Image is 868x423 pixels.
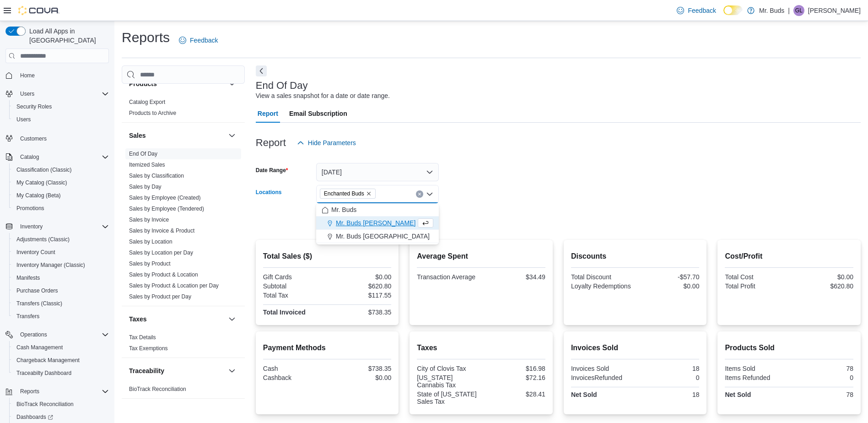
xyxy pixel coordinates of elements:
[20,90,34,98] span: Users
[725,273,787,281] div: Total Cost
[129,161,165,168] span: Itemized Sales
[13,203,109,214] span: Promotions
[13,190,109,201] span: My Catalog (Beta)
[9,259,113,271] button: Inventory Manager (Classic)
[129,249,193,256] a: Sales by Location per Day
[16,166,72,174] span: Classification (Classic)
[417,390,479,405] div: State of [US_STATE] Sales Tax
[483,273,545,281] div: $34.49
[9,297,113,310] button: Transfers (Classic)
[129,227,194,234] span: Sales by Invoice & Product
[129,216,169,223] span: Sales by Invoice
[129,150,157,157] span: End Of Day
[256,80,308,91] h3: End Of Day
[256,189,282,196] label: Locations
[571,251,700,262] h2: Discounts
[289,104,347,123] span: Email Subscription
[13,342,109,353] span: Cash Management
[725,282,787,290] div: Total Profit
[16,313,39,320] span: Transfers
[571,282,633,290] div: Loyalty Redemptions
[20,331,47,338] span: Operations
[13,399,77,410] a: BioTrack Reconciliation
[16,132,109,144] span: Customers
[16,70,38,81] a: Home
[13,272,109,283] span: Manifests
[129,345,168,352] span: Tax Exemptions
[13,368,75,379] a: Traceabilty Dashboard
[336,232,430,241] span: Mr. Buds [GEOGRAPHIC_DATA]
[9,233,113,246] button: Adjustments (Classic)
[129,110,176,116] a: Products to Archive
[16,249,55,256] span: Inventory Count
[16,221,46,232] button: Inventory
[129,206,204,212] a: Sales by Employee (Tendered)
[13,177,71,188] a: My Catalog (Classic)
[129,334,156,341] a: Tax Details
[226,365,237,376] button: Traceability
[20,153,39,161] span: Catalog
[791,365,853,372] div: 78
[637,374,699,381] div: 0
[263,342,392,353] h2: Payment Methods
[16,357,80,364] span: Chargeback Management
[417,273,479,281] div: Transaction Average
[129,205,204,212] span: Sales by Employee (Tendered)
[571,342,700,353] h2: Invoices Sold
[417,251,545,262] h2: Average Spent
[16,401,74,408] span: BioTrack Reconciliation
[9,176,113,189] button: My Catalog (Classic)
[2,69,113,82] button: Home
[13,101,109,112] span: Security Roles
[329,365,391,372] div: $738.35
[129,345,168,352] a: Tax Exemptions
[571,273,633,281] div: Total Discount
[129,172,184,179] span: Sales by Classification
[9,113,113,126] button: Users
[673,1,719,20] a: Feedback
[129,173,184,179] a: Sales by Classification
[723,5,743,15] input: Dark Mode
[416,190,423,198] button: Clear input
[788,5,790,16] p: |
[129,282,219,289] span: Sales by Product & Location per Day
[129,315,147,324] h3: Taxes
[9,398,113,411] button: BioTrack Reconciliation
[263,282,325,290] div: Subtotal
[129,109,176,117] span: Products to Archive
[16,413,53,421] span: Dashboards
[13,298,109,309] span: Transfers (Classic)
[9,100,113,113] button: Security Roles
[16,344,63,351] span: Cash Management
[129,151,157,157] a: End Of Day
[129,239,173,245] a: Sales by Location
[483,365,545,372] div: $16.98
[129,386,186,392] a: BioTrack Reconciliation
[316,163,439,181] button: [DATE]
[190,36,218,45] span: Feedback
[226,314,237,325] button: Taxes
[16,70,109,81] span: Home
[791,273,853,281] div: $0.00
[263,292,325,299] div: Total Tax
[316,217,439,230] button: Mr. Buds [PERSON_NAME] St
[688,6,716,15] span: Feedback
[129,217,169,223] a: Sales by Invoice
[417,365,479,372] div: City of Clovis Tax
[16,386,43,397] button: Reports
[16,386,109,397] span: Reports
[637,391,699,398] div: 18
[16,152,109,163] span: Catalog
[329,374,391,381] div: $0.00
[9,341,113,354] button: Cash Management
[129,195,201,201] a: Sales by Employee (Created)
[9,189,113,202] button: My Catalog (Beta)
[316,230,439,243] button: Mr. Buds [GEOGRAPHIC_DATA]
[483,374,545,381] div: $72.16
[129,271,198,278] a: Sales by Product & Location
[725,374,787,381] div: Items Refunded
[793,5,804,16] div: Gilbert Lopez
[258,104,278,123] span: Report
[13,311,109,322] span: Transfers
